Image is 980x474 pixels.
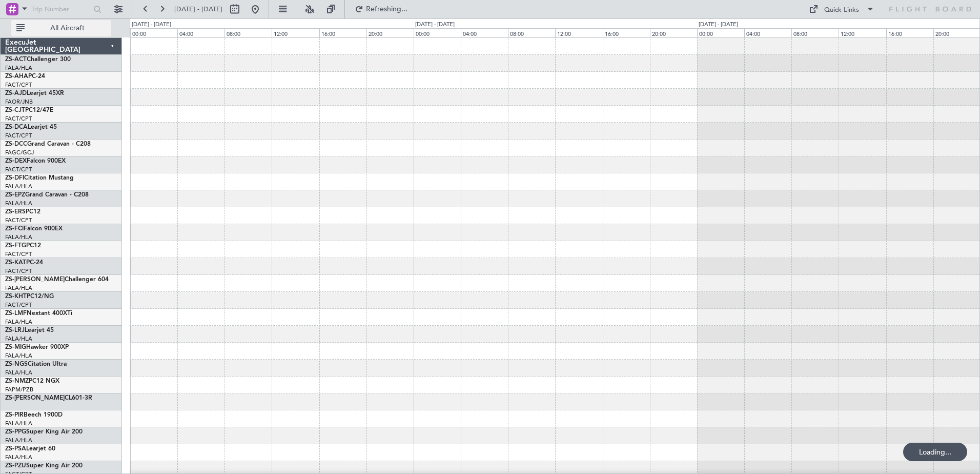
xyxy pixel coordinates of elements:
[5,64,32,72] a: FALA/HLA
[366,28,414,37] div: 20:00
[903,443,967,461] div: Loading...
[5,344,26,350] span: ZS-MIG
[5,192,89,198] a: ZS-EPZGrand Caravan - C208
[5,107,25,113] span: ZS-CJT
[5,276,109,283] a: ZS-[PERSON_NAME]Challenger 604
[5,124,57,130] a: ZS-DCALearjet 45
[31,2,90,17] input: Trip Number
[697,28,744,37] div: 00:00
[5,124,28,130] span: ZS-DCA
[5,226,24,232] span: ZS-FCI
[174,5,222,14] span: [DATE] - [DATE]
[319,28,366,37] div: 16:00
[5,183,32,190] a: FALA/HLA
[27,25,108,32] span: All Aircraft
[461,28,508,37] div: 04:00
[5,318,32,326] a: FALA/HLA
[5,216,32,224] a: FACT/CPT
[5,369,32,377] a: FALA/HLA
[5,90,27,96] span: ZS-AJD
[5,158,66,164] a: ZS-DEXFalcon 900EX
[5,56,71,63] a: ZS-ACTChallenger 300
[5,352,32,360] a: FALA/HLA
[5,412,63,418] a: ZS-PIRBeech 1900D
[415,21,455,29] div: [DATE] - [DATE]
[5,463,83,469] a: ZS-PZUSuper King Air 200
[177,28,224,37] div: 04:00
[5,420,32,427] a: FALA/HLA
[5,233,32,241] a: FALA/HLA
[5,243,26,249] span: ZS-FTG
[5,175,24,181] span: ZS-DFI
[650,28,697,37] div: 20:00
[5,73,28,80] span: ZS-AHA
[5,395,65,401] span: ZS-[PERSON_NAME]
[5,429,83,435] a: ZS-PPGSuper King Air 200
[5,446,55,452] a: ZS-PSALearjet 60
[5,293,54,300] a: ZS-KHTPC12/NG
[5,260,43,266] a: ZS-KATPC-24
[414,28,461,37] div: 00:00
[5,335,32,343] a: FALA/HLA
[224,28,272,37] div: 08:00
[5,361,67,367] a: ZS-NGSCitation Ultra
[5,250,32,258] a: FACT/CPT
[5,158,27,164] span: ZS-DEX
[5,378,29,384] span: ZS-NMZ
[5,378,59,384] a: ZS-NMZPC12 NGX
[5,141,27,147] span: ZS-DCC
[5,115,32,123] a: FACT/CPT
[5,386,33,393] a: FAPM/PZB
[5,175,74,181] a: ZS-DFICitation Mustang
[365,6,409,13] span: Refreshing...
[350,1,412,17] button: Refreshing...
[5,293,27,300] span: ZS-KHT
[699,21,738,29] div: [DATE] - [DATE]
[5,310,72,317] a: ZS-LMFNextant 400XTi
[5,310,27,317] span: ZS-LMF
[5,192,25,198] span: ZS-EPZ
[5,260,26,266] span: ZS-KAT
[5,327,54,333] a: ZS-LRJLearjet 45
[5,73,45,80] a: ZS-AHAPC-24
[5,463,26,469] span: ZS-PZU
[272,28,319,37] div: 12:00
[5,107,53,113] a: ZS-CJTPC12/47E
[5,98,33,106] a: FAOR/JNB
[5,200,32,207] a: FALA/HLA
[5,226,63,232] a: ZS-FCIFalcon 900EX
[5,327,25,333] span: ZS-LRJ
[5,284,32,292] a: FALA/HLA
[5,243,41,249] a: ZS-FTGPC12
[5,90,64,96] a: ZS-AJDLearjet 45XR
[5,437,32,444] a: FALA/HLA
[5,81,32,89] a: FACT/CPT
[5,56,27,63] span: ZS-ACT
[5,132,32,140] a: FACT/CPT
[839,28,886,37] div: 12:00
[5,344,69,350] a: ZS-MIGHawker 900XP
[603,28,650,37] div: 16:00
[5,446,26,452] span: ZS-PSA
[5,166,32,173] a: FACT/CPT
[5,395,92,401] a: ZS-[PERSON_NAME]CL601-3R
[11,20,111,36] button: All Aircraft
[5,429,26,435] span: ZS-PPG
[5,209,40,215] a: ZS-ERSPC12
[804,1,880,17] button: Quick Links
[744,28,791,37] div: 04:00
[5,276,65,283] span: ZS-[PERSON_NAME]
[5,361,28,367] span: ZS-NGS
[5,209,26,215] span: ZS-ERS
[5,412,24,418] span: ZS-PIR
[5,267,32,275] a: FACT/CPT
[886,28,933,37] div: 16:00
[824,5,859,15] div: Quick Links
[5,149,34,156] a: FAGC/GCJ
[508,28,555,37] div: 08:00
[791,28,839,37] div: 08:00
[132,21,171,29] div: [DATE] - [DATE]
[5,453,32,461] a: FALA/HLA
[5,301,32,309] a: FACT/CPT
[130,28,177,37] div: 00:00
